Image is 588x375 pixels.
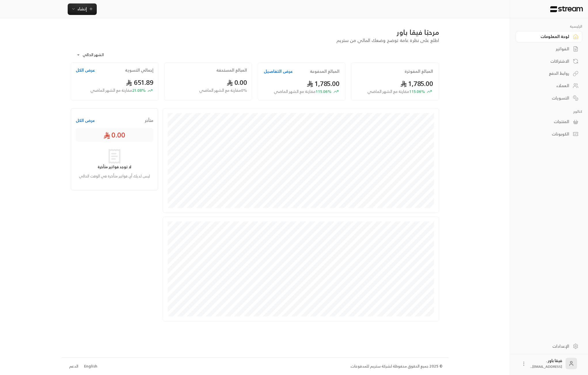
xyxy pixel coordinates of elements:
[199,87,247,93] span: 0 % مقارنة مع الشهر الماضي
[516,80,582,91] a: العملاء
[350,363,443,369] div: © 2025 جميع الحقوق محفوظة لشركة ستريم للمدفوعات.
[516,56,582,67] a: الاشتراكات
[145,118,153,123] span: متأخر
[216,67,247,73] h2: المبالغ المستحقة
[523,343,569,349] div: الإعدادات
[550,6,583,12] img: Logo
[530,363,562,370] span: [EMAIL_ADDRESS]....
[84,363,97,369] div: English
[516,43,582,55] a: الفواتير
[76,67,95,73] button: عرض الكل
[516,31,582,42] a: لوحة المعلومات
[307,78,339,89] span: 1,785.00
[227,76,247,88] span: 0.00
[523,58,569,64] div: الاشتراكات
[400,78,433,89] span: 1,785.00
[523,131,569,137] div: الكوبونات
[516,92,582,104] a: التسويات
[126,76,154,88] span: 651.89
[523,46,569,52] div: الفواتير
[336,36,439,44] span: اطلع على نظرة عامة توضح وضعك المالي من ستريم
[523,70,569,76] div: روابط الدفع
[523,95,569,101] div: التسويات
[516,129,582,140] a: الكوبونات
[73,47,117,62] div: الشهر الحالي
[516,68,582,79] a: روابط الدفع
[516,24,582,29] p: الرئيسية
[516,109,582,114] p: كتالوج
[367,88,409,95] span: مقارنة مع الشهر الماضي
[76,118,95,123] button: عرض الكل
[90,87,146,93] span: 21.08 %
[523,34,569,39] div: لوحة المعلومات
[78,173,150,179] p: ليس لديك أي فواتير متأخرة في الوقت الحالي
[367,89,425,95] span: 115.06 %
[523,119,569,125] div: المنتجات
[68,3,97,15] button: إنشاء
[274,88,316,95] span: مقارنة مع الشهر الماضي
[90,87,132,94] span: مقارنة مع الشهر الماضي
[125,67,153,73] h2: إجمالي التسوية
[530,358,562,369] div: فيقا باور .
[264,68,293,74] button: عرض التفاصيل
[523,83,569,89] div: العملاء
[516,116,582,127] a: المنتجات
[71,28,439,37] div: مرحبًا فيقا باور
[516,340,582,352] a: الإعدادات
[103,130,125,139] span: 0.00
[77,5,87,12] span: إنشاء
[98,164,131,170] strong: لا توجد فواتير متأخرة
[405,68,433,74] h2: المبالغ المفوترة
[274,89,331,95] span: 115.06 %
[310,68,339,74] h2: المبالغ المدفوعة
[67,361,80,372] a: الدعم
